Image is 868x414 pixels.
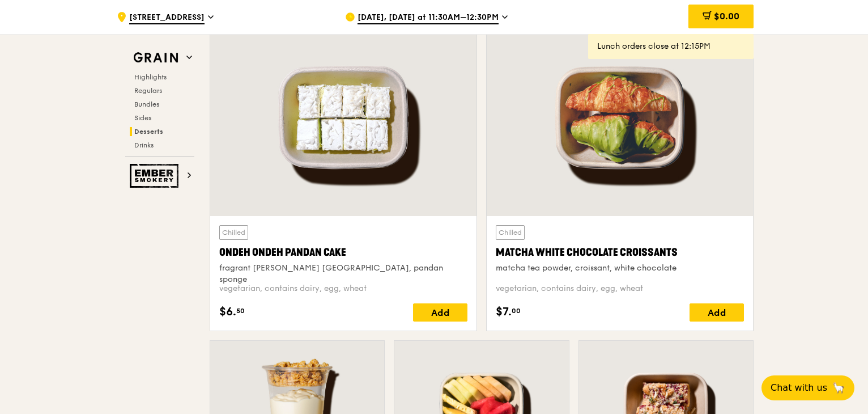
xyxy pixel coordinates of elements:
[219,283,467,294] div: vegetarian, contains dairy, egg, wheat
[129,12,205,24] span: [STREET_ADDRESS]
[496,263,744,274] div: matcha tea powder, croissant, white chocolate
[832,381,845,395] span: 🦙
[496,303,512,320] span: $7.
[134,141,154,149] span: Drinks
[219,263,467,285] div: fragrant [PERSON_NAME] [GEOGRAPHIC_DATA], pandan sponge
[413,303,467,322] div: Add
[690,303,744,322] div: Add
[714,11,739,22] span: $0.00
[358,12,499,24] span: [DATE], [DATE] at 11:30AM–12:30PM
[496,244,744,260] div: Matcha White Chocolate Croissants
[761,375,854,400] button: Chat with us🦙
[130,48,182,68] img: Grain web logo
[496,225,525,240] div: Chilled
[771,381,827,395] span: Chat with us
[219,225,248,240] div: Chilled
[496,283,744,294] div: vegetarian, contains dairy, egg, wheat
[134,73,167,81] span: Highlights
[134,100,159,108] span: Bundles
[219,303,236,320] span: $6.
[134,114,151,122] span: Sides
[236,306,245,315] span: 50
[512,306,521,315] span: 00
[134,128,163,136] span: Desserts
[597,41,744,52] div: Lunch orders close at 12:15PM
[130,164,182,188] img: Ember Smokery web logo
[219,244,467,260] div: Ondeh Ondeh Pandan Cake
[134,87,162,95] span: Regulars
